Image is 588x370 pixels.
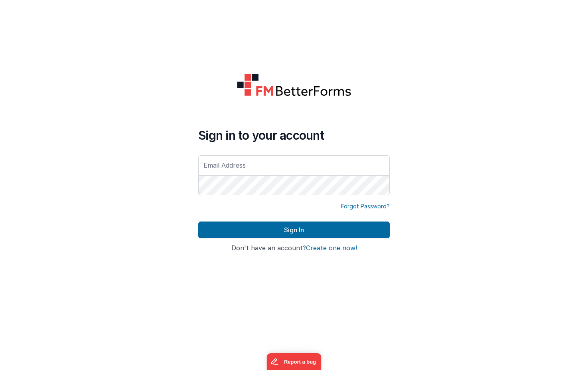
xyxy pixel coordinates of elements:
iframe: Marker.io feedback button [267,353,322,370]
button: Sign In [198,222,390,238]
button: Create one now! [306,245,357,252]
h4: Sign in to your account [198,128,390,142]
input: Email Address [198,155,390,175]
h4: Don't have an account? [198,245,390,252]
a: Forgot Password? [341,202,390,210]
